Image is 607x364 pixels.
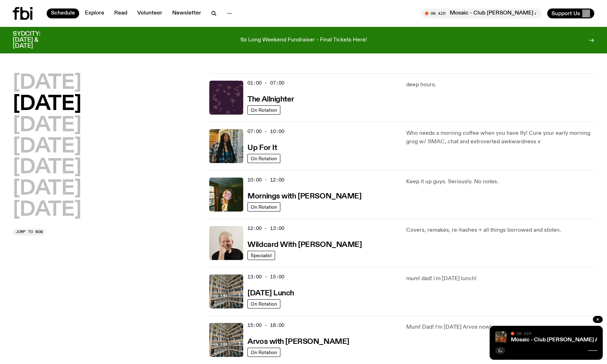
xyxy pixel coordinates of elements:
span: Support Us [551,10,580,17]
p: Covers, remakes, re-hashes + all things borrowed and stolen. [406,226,594,235]
button: [DATE] [13,179,81,199]
h3: The Allnighter [247,96,294,103]
span: On Rotation [251,204,277,210]
p: Mum! Dad! I'm [DATE] Arvos now! [406,323,594,331]
h3: Wildcard With [PERSON_NAME] [247,241,362,249]
a: Read [110,8,132,18]
span: 13:00 - 15:00 [247,273,284,280]
span: On Rotation [251,156,277,161]
button: [DATE] [13,200,81,220]
button: [DATE] [13,94,81,114]
p: Keep it up guys. Seriously. No notes. [406,178,594,186]
span: Specialist [251,253,272,258]
img: Stuart is smiling charmingly, wearing a black t-shirt against a stark white background. [209,226,243,260]
span: On Rotation [251,301,277,307]
span: On Rotation [251,350,277,355]
a: On Rotation [247,348,280,357]
button: [DATE] [13,116,81,135]
a: Arvos with [PERSON_NAME] [247,337,349,346]
a: Up For It [247,143,277,152]
a: [DATE] Lunch [247,288,294,297]
a: Mornings with [PERSON_NAME] [247,191,361,200]
img: Tommy and Jono Playing at a fundraiser for Palestine [495,331,507,343]
h3: Up For It [247,144,277,152]
span: 10:00 - 12:00 [247,177,284,183]
a: The Allnighter [247,94,294,103]
span: 15:00 - 18:00 [247,322,284,329]
button: [DATE] [13,158,81,178]
img: Ify - a Brown Skin girl with black braided twists, looking up to the side with her tongue stickin... [209,129,243,163]
p: deep hours. [406,81,594,89]
a: Newsletter [168,8,205,18]
h3: Mornings with [PERSON_NAME] [247,193,361,200]
p: mum! dad! i'm [DATE] lunch! [406,275,594,283]
span: Jump to now [16,230,43,234]
span: 01:00 - 07:00 [247,80,284,86]
p: Who needs a morning coffee when you have Ify! Cure your early morning grog w/ SMAC, chat and extr... [406,129,594,146]
span: 12:00 - 13:00 [247,225,284,232]
a: Specialist [247,251,275,260]
img: A corner shot of the fbi music library [209,275,243,308]
span: On Rotation [251,108,277,113]
button: Support Us [547,8,594,18]
span: On Air [516,331,531,336]
span: 07:00 - 10:00 [247,128,284,135]
a: Explore [81,8,109,18]
img: Freya smiles coyly as she poses for the image. [209,178,243,212]
button: On AirMosaic - Club [PERSON_NAME] Archive 001 [421,8,542,18]
a: Wildcard With [PERSON_NAME] [247,240,362,249]
h3: SYDCITY: [DATE] & [DATE] [13,31,58,49]
a: On Rotation [247,105,280,115]
a: Schedule [47,8,79,18]
button: Jump to now [13,229,46,236]
p: fbi Long Weekend Fundraiser - Final Tickets Here! [240,37,367,44]
h3: Arvos with [PERSON_NAME] [247,338,349,346]
a: On Rotation [247,154,280,163]
button: [DATE] [13,137,81,157]
a: On Rotation [247,202,280,212]
h3: [DATE] Lunch [247,290,294,297]
a: On Rotation [247,299,280,308]
button: [DATE] [13,73,81,93]
a: Volunteer [133,8,167,18]
img: A corner shot of the fbi music library [209,323,243,357]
